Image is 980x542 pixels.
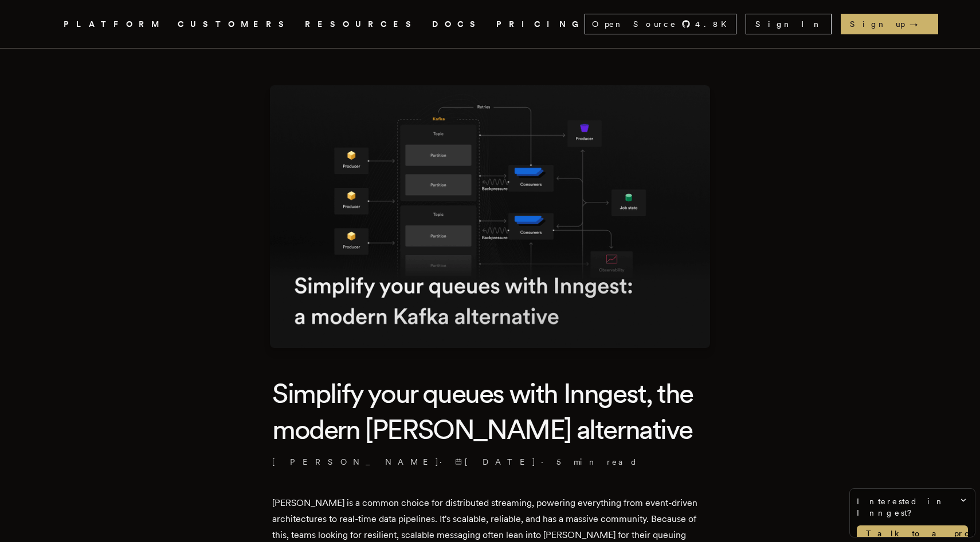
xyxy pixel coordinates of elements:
a: Sign In [746,14,832,34]
span: [DATE] [455,456,536,468]
img: Featured image for Simplify your queues with Inngest, the modern Kafka alternative blog post [270,85,710,348]
button: PLATFORM [64,17,164,31]
button: RESOURCES [305,17,418,31]
span: → [910,18,929,30]
p: [PERSON_NAME] · · [272,456,708,468]
a: Talk to a product expert [857,525,968,541]
a: PRICING [496,17,585,31]
a: DOCS [432,17,483,31]
span: 4.8 K [695,18,734,30]
h1: Simplify your queues with Inngest, the modern [PERSON_NAME] alternative [272,375,708,447]
span: 5 min read [556,456,638,468]
a: CUSTOMERS [178,17,291,31]
a: Sign up [841,14,938,34]
span: Open Source [592,18,677,30]
span: Interested in Inngest? [857,496,968,519]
